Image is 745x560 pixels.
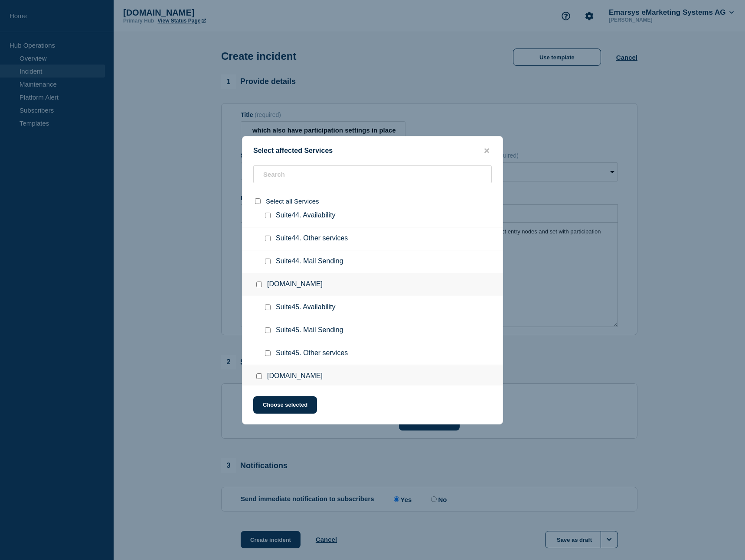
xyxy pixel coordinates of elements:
input: Suite45. Other services checkbox [265,350,271,356]
input: Suite45. Mail Sending checkbox [265,327,271,333]
input: Suite44. Other services checkbox [265,236,271,241]
button: Choose selected [253,396,317,414]
span: Suite44. Availability [276,211,336,220]
div: [DOMAIN_NAME] [242,365,503,388]
div: Select affected Services [242,147,503,155]
input: suite46.emarsys.net checkbox [256,373,262,379]
input: Suite44. Mail Sending checkbox [265,259,271,264]
span: Suite44. Other services [276,234,348,243]
button: close button [482,147,492,155]
span: Suite45. Other services [276,349,348,358]
input: Suite45. Availability checkbox [265,304,271,310]
span: Select all Services [266,197,319,205]
span: Suite45. Availability [276,303,336,312]
span: Suite45. Mail Sending [276,326,343,335]
span: Suite44. Mail Sending [276,257,343,266]
input: select all checkbox [255,198,261,204]
div: [DOMAIN_NAME] [242,273,503,296]
input: Suite44. Availability checkbox [265,213,271,218]
input: suite45.emarsys.net checkbox [256,282,262,287]
input: Search [253,165,492,183]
